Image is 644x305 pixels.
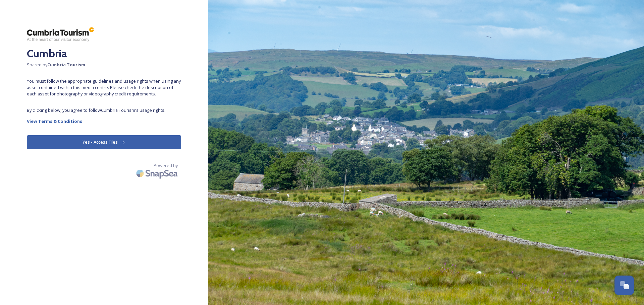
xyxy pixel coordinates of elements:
[154,162,178,169] span: Powered by
[27,46,181,62] h2: Cumbria
[27,78,181,97] span: You must follow the appropriate guidelines and usage rights when using any asset contained within...
[27,118,82,124] strong: View Terms & Conditions
[134,165,181,181] img: SnapSea Logo
[27,62,181,68] span: Shared by
[47,62,85,68] strong: Cumbria Tourism
[27,117,181,125] a: View Terms & Conditions
[27,27,94,42] img: ct_logo.png
[27,107,181,113] span: By clicking below, you agree to follow Cumbria Tourism 's usage rights.
[27,135,181,149] button: Yes - Access Files
[614,276,634,295] button: Open Chat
